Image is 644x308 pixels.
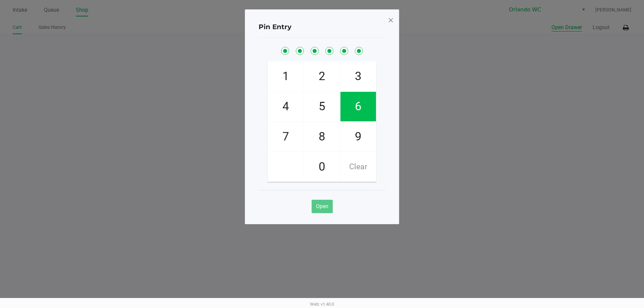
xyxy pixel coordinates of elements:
span: 3 [340,62,376,91]
span: 2 [304,62,340,91]
span: 1 [268,62,304,91]
span: 6 [340,92,376,121]
span: 7 [268,122,304,151]
h4: Pin Entry [259,22,291,32]
span: Web: v1.40.0 [310,302,334,307]
span: 0 [304,152,340,182]
span: Clear [340,152,376,182]
span: 5 [304,92,340,121]
span: 4 [268,92,304,121]
span: 8 [304,122,340,151]
span: 9 [340,122,376,151]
